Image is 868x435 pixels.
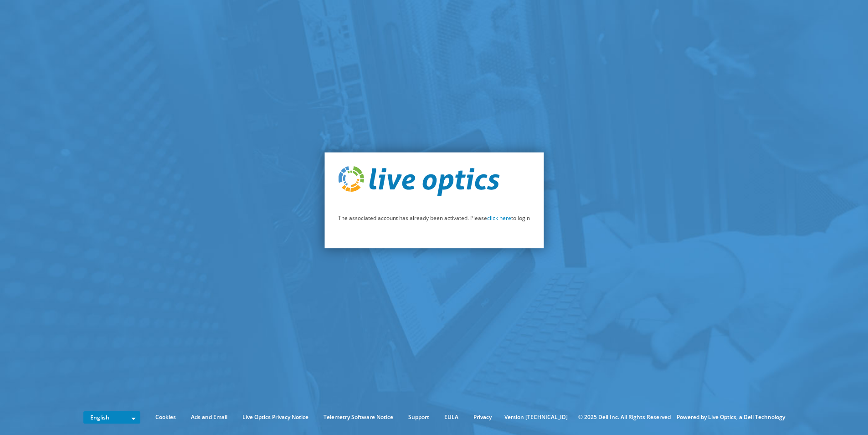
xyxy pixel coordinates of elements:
img: live_optics_svg.svg [338,166,499,196]
a: Support [401,412,436,422]
a: Privacy [467,412,498,422]
a: click here [487,214,511,222]
li: © 2025 Dell Inc. All Rights Reserved [574,412,675,422]
a: Live Optics Privacy Notice [236,412,315,422]
a: Cookies [149,412,183,422]
p: The associated account has already been activated. Please to login [338,213,530,223]
a: Ads and Email [184,412,234,422]
a: EULA [437,412,465,422]
li: Powered by Live Optics, a Dell Technology [677,412,785,422]
a: Telemetry Software Notice [317,412,400,422]
li: Version [TECHNICAL_ID] [500,412,572,422]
